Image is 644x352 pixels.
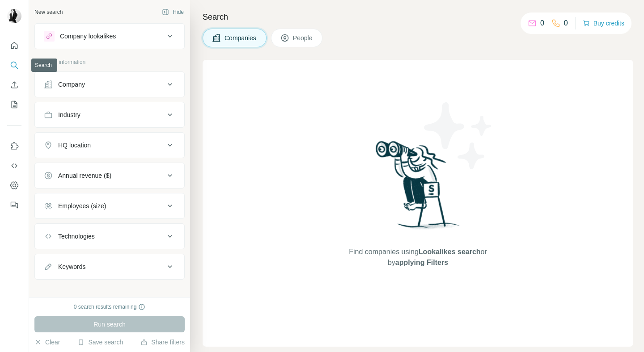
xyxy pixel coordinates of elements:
[58,141,91,150] div: HQ location
[58,201,106,210] div: Employees (size)
[7,9,21,23] img: Avatar
[58,262,85,271] div: Keywords
[35,134,184,156] button: HQ location
[35,195,184,217] button: Employees (size)
[35,104,184,126] button: Industry
[77,338,123,347] button: Save search
[7,158,21,174] button: Use Surfe API
[293,34,314,42] span: People
[372,138,465,238] img: Surfe Illustration - Woman searching with binoculars
[419,248,481,256] span: Lookalikes search
[34,8,63,16] div: New search
[7,197,21,213] button: Feedback
[7,96,21,113] button: My lists
[156,5,190,19] button: Hide
[58,171,111,180] div: Annual revenue ($)
[35,226,184,247] button: Technologies
[35,256,184,277] button: Keywords
[140,338,185,347] button: Share filters
[58,110,80,119] div: Industry
[564,18,568,29] p: 0
[7,138,21,154] button: Use Surfe on LinkedIn
[34,58,185,66] p: Company information
[346,247,489,268] span: Find companies using or by
[583,17,624,29] button: Buy credits
[35,165,184,186] button: Annual revenue ($)
[58,80,85,89] div: Company
[60,32,116,41] div: Company lookalikes
[7,38,21,54] button: Quick start
[418,96,499,176] img: Surfe Illustration - Stars
[395,259,448,266] span: applying Filters
[35,25,184,47] button: Company lookalikes
[7,177,21,193] button: Dashboard
[58,232,95,241] div: Technologies
[34,338,60,347] button: Clear
[540,18,544,29] p: 0
[203,11,633,23] h4: Search
[74,303,146,311] div: 0 search results remaining
[7,57,21,73] button: Search
[225,34,257,42] span: Companies
[7,77,21,93] button: Enrich CSV
[35,74,184,95] button: Company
